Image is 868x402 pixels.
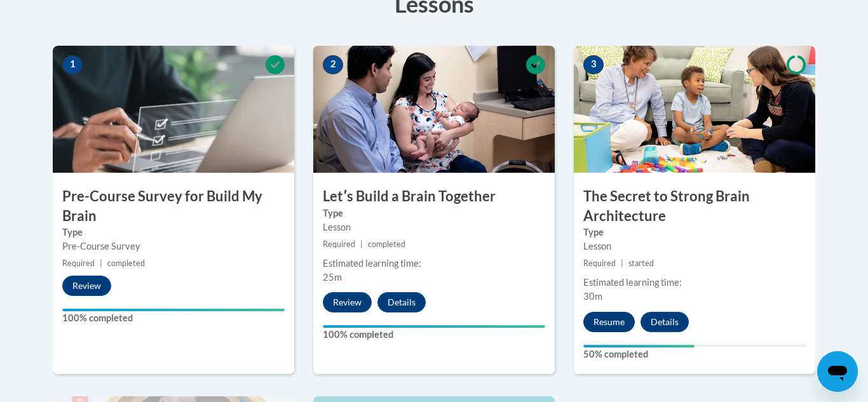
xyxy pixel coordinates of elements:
[583,258,616,268] span: Required
[62,309,285,311] div: Your progress
[628,258,654,268] span: started
[62,55,83,74] span: 1
[62,225,285,239] label: Type
[323,55,343,74] span: 2
[313,46,555,173] img: Course Image
[583,291,602,302] span: 30m
[323,272,342,283] span: 25m
[323,220,545,234] div: Lesson
[323,206,545,220] label: Type
[313,187,555,206] h3: Letʹs Build a Brain Together
[360,239,363,249] span: |
[62,311,285,325] label: 100% completed
[574,187,815,226] h3: The Secret to Strong Brain Architecture
[621,258,623,268] span: |
[583,345,695,347] div: Your progress
[62,258,95,268] span: Required
[641,312,689,332] button: Details
[583,225,806,239] label: Type
[583,276,806,290] div: Estimated learning time:
[323,257,545,271] div: Estimated learning time:
[583,312,635,332] button: Resume
[817,351,858,392] iframe: Button to launch messaging window
[574,46,815,173] img: Course Image
[53,46,294,173] img: Course Image
[583,347,806,361] label: 50% completed
[368,239,405,249] span: completed
[323,325,545,328] div: Your progress
[583,55,604,74] span: 3
[62,276,111,296] button: Review
[53,187,294,226] h3: Pre-Course Survey for Build My Brain
[323,328,545,342] label: 100% completed
[583,239,806,253] div: Lesson
[100,258,102,268] span: |
[62,239,285,253] div: Pre-Course Survey
[377,292,426,312] button: Details
[107,258,145,268] span: completed
[323,292,372,312] button: Review
[323,239,355,249] span: Required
